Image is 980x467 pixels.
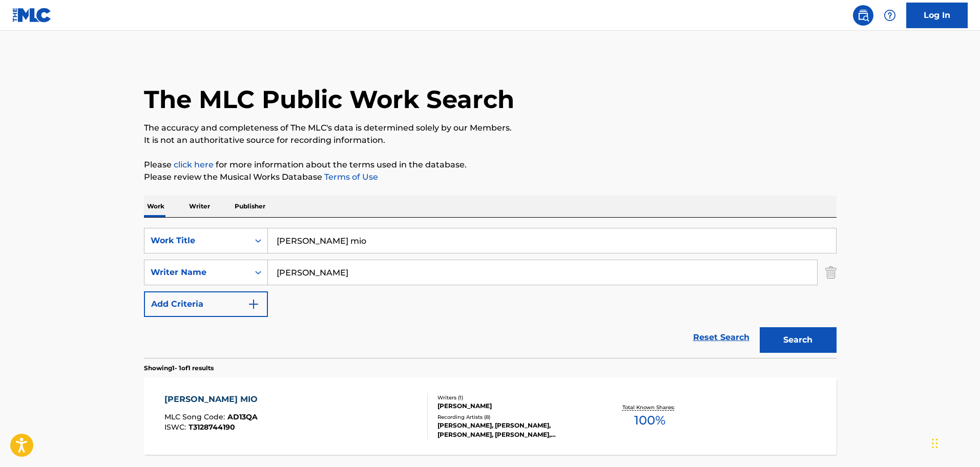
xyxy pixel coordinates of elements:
[144,228,837,358] form: Search Form
[929,418,980,467] iframe: Chat Widget
[144,364,214,373] p: Showing 1 - 1 of 1 results
[144,134,837,146] p: It is not an authoritative source for recording information.
[857,9,869,22] img: search
[437,413,592,421] div: Recording Artists ( 8 )
[144,159,837,171] p: Please for more information about the terms used in the database.
[760,327,837,353] button: Search
[164,412,227,421] span: MLC Song Code :
[232,196,268,217] p: Publisher
[189,422,235,432] span: T3128744190
[144,291,268,317] button: Add Criteria
[227,412,258,421] span: AD13QA
[186,196,213,217] p: Writer
[12,8,52,23] img: MLC Logo
[164,422,189,432] span: ISWC :
[929,418,980,467] div: Widget de chat
[144,84,514,115] h1: The MLC Public Work Search
[932,428,938,459] div: Arrastrar
[144,122,837,134] p: The accuracy and completeness of The MLC's data is determined solely by our Members.
[144,196,168,217] p: Work
[437,394,592,401] div: Writers ( 1 )
[437,401,592,411] div: [PERSON_NAME]
[247,298,260,310] img: 9d2ae6d4665cec9f34b9.svg
[144,378,837,455] a: [PERSON_NAME] MIOMLC Song Code:AD13QAISWC:T3128744190Writers (1)[PERSON_NAME]Recording Artists (8...
[634,411,665,430] span: 100 %
[880,5,900,26] div: Help
[688,326,755,349] a: Reset Search
[322,172,378,182] a: Terms of Use
[151,235,243,247] div: Work Title
[884,9,896,22] img: help
[144,171,837,183] p: Please review the Musical Works Database
[622,404,677,411] p: Total Known Shares:
[906,3,968,28] a: Log In
[151,266,243,279] div: Writer Name
[437,421,592,439] div: [PERSON_NAME], [PERSON_NAME], [PERSON_NAME], [PERSON_NAME], [PERSON_NAME]
[853,5,873,26] a: Public Search
[164,393,263,406] div: [PERSON_NAME] MIO
[174,160,214,169] a: click here
[825,260,837,285] img: Delete Criterion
